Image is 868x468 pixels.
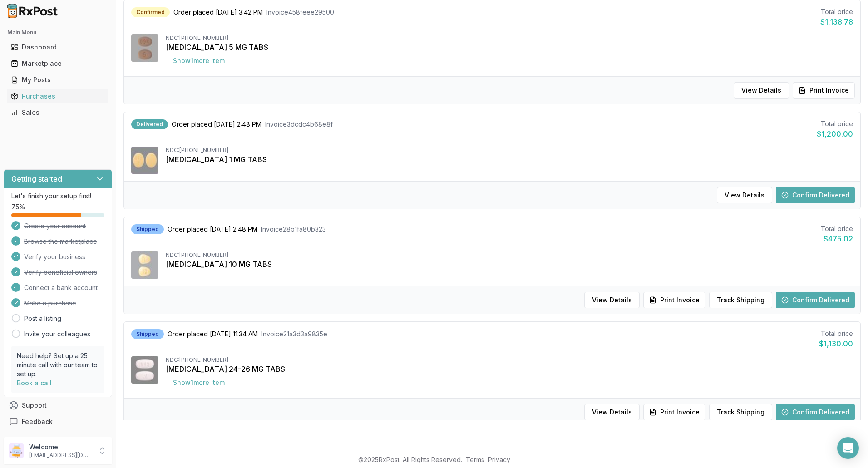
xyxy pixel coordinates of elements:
[17,351,99,379] p: Need help? Set up a 25 minute call with our team to set up.
[261,225,326,234] span: Invoice 28b1fa80b323
[11,43,105,52] div: Dashboard
[131,147,158,174] img: Rexulti 1 MG TABS
[709,292,772,308] button: Track Shipping
[11,202,25,212] span: 75 %
[166,53,232,69] button: Show1more item
[24,314,61,323] a: Post a listing
[24,237,97,246] span: Browse the marketplace
[4,56,112,71] button: Marketplace
[584,292,640,308] button: View Details
[172,120,261,129] span: Order placed [DATE] 2:48 PM
[131,119,168,129] div: Delivered
[7,88,108,104] a: Purchases
[466,456,484,463] a: Terms
[24,222,86,231] span: Create your account
[11,75,105,84] div: My Posts
[131,7,170,17] div: Confirmed
[261,330,327,339] span: Invoice 21a3d3a9835e
[776,292,855,308] button: Confirm Delivered
[821,224,853,233] div: Total price
[166,147,853,154] div: NDC: [PHONE_NUMBER]
[166,251,853,259] div: NDC: [PHONE_NUMBER]
[4,414,112,430] button: Feedback
[11,173,62,184] h3: Getting started
[7,72,108,88] a: My Posts
[820,16,853,27] div: $1,138.78
[793,82,855,99] button: Print Invoice
[24,330,90,339] a: Invite your colleagues
[24,252,85,261] span: Verify your business
[168,330,258,339] span: Order placed [DATE] 11:34 AM
[4,105,112,120] button: Sales
[820,7,853,16] div: Total price
[7,39,108,55] a: Dashboard
[584,404,640,420] button: View Details
[24,268,97,277] span: Verify beneficial owners
[166,154,853,165] div: [MEDICAL_DATA] 1 MG TABS
[9,443,24,458] img: User avatar
[817,119,853,128] div: Total price
[24,283,98,292] span: Connect a bank account
[4,397,112,414] button: Support
[29,443,92,452] p: Welcome
[7,55,108,72] a: Marketplace
[734,82,789,99] button: View Details
[7,29,108,36] h2: Main Menu
[166,374,232,391] button: Show1more item
[24,299,76,308] span: Make a purchase
[643,404,705,420] button: Print Invoice
[166,42,853,53] div: [MEDICAL_DATA] 5 MG TABS
[776,404,855,420] button: Confirm Delivered
[643,292,705,308] button: Print Invoice
[488,456,510,463] a: Privacy
[17,379,52,387] a: Book a call
[168,225,257,234] span: Order placed [DATE] 2:48 PM
[4,40,112,54] button: Dashboard
[166,364,853,374] div: [MEDICAL_DATA] 24-26 MG TABS
[821,233,853,244] div: $475.02
[166,259,853,270] div: [MEDICAL_DATA] 10 MG TABS
[4,4,62,18] img: RxPost Logo
[266,8,334,17] span: Invoice 458feee29500
[131,251,158,279] img: Trintellix 10 MG TABS
[11,92,105,101] div: Purchases
[817,128,853,139] div: $1,200.00
[131,356,158,384] img: Entresto 24-26 MG TABS
[4,73,112,87] button: My Posts
[29,452,92,459] p: [EMAIL_ADDRESS][DOMAIN_NAME]
[22,417,53,426] span: Feedback
[11,108,105,117] div: Sales
[776,187,855,203] button: Confirm Delivered
[265,120,333,129] span: Invoice 3dcdc4b68e8f
[11,59,105,68] div: Marketplace
[837,437,859,459] div: Open Intercom Messenger
[131,34,158,62] img: Eliquis 5 MG TABS
[11,192,104,201] p: Let's finish your setup first!
[173,8,263,17] span: Order placed [DATE] 3:42 PM
[819,338,853,349] div: $1,130.00
[709,404,772,420] button: Track Shipping
[7,104,108,121] a: Sales
[819,329,853,338] div: Total price
[4,89,112,103] button: Purchases
[717,187,772,203] button: View Details
[131,329,164,339] div: Shipped
[166,356,853,364] div: NDC: [PHONE_NUMBER]
[166,34,853,42] div: NDC: [PHONE_NUMBER]
[131,224,164,234] div: Shipped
